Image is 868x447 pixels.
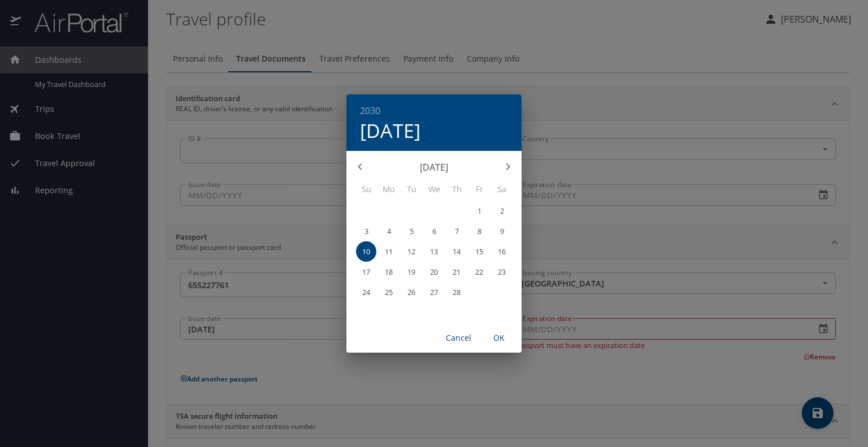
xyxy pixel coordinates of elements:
p: 8 [478,228,481,235]
p: 17 [362,268,370,276]
button: 14 [446,241,467,262]
p: 16 [498,248,506,255]
button: 24 [356,282,376,302]
p: 19 [407,268,415,276]
p: 10 [362,248,370,255]
span: Tu [401,183,422,196]
button: 10 [356,241,376,262]
button: 13 [424,241,444,262]
button: 22 [469,262,489,282]
button: 9 [492,221,512,241]
button: 4 [379,221,399,241]
p: 24 [362,289,370,296]
p: 20 [430,268,438,276]
span: We [424,183,444,196]
p: 26 [407,289,415,296]
button: 28 [446,282,467,302]
button: 16 [492,241,512,262]
button: 3 [356,221,376,241]
button: 5 [401,221,422,241]
p: 15 [475,248,483,255]
p: 28 [453,289,461,296]
p: 3 [364,228,368,235]
button: 12 [401,241,422,262]
p: 21 [453,268,461,276]
button: 2030 [360,103,380,119]
p: 2 [500,207,504,215]
button: 17 [356,262,376,282]
button: Cancel [440,328,476,349]
button: 11 [379,241,399,262]
p: 4 [387,228,391,235]
button: [DATE] [360,119,420,142]
span: Th [446,183,467,196]
span: OK [485,331,513,345]
span: Cancel [445,331,472,345]
span: Fr [469,183,489,196]
button: 18 [379,262,399,282]
p: 1 [478,207,481,215]
p: 25 [385,289,393,296]
span: Su [356,183,376,196]
p: 12 [407,248,415,255]
button: 26 [401,282,422,302]
button: 8 [469,221,489,241]
button: 21 [446,262,467,282]
button: 2 [492,201,512,221]
button: 7 [446,221,467,241]
p: 13 [430,248,438,255]
p: 23 [498,268,506,276]
p: 11 [385,248,393,255]
p: 9 [500,228,504,235]
p: 5 [410,228,414,235]
p: [DATE] [374,160,494,174]
p: 6 [432,228,436,235]
p: 7 [455,228,459,235]
p: 18 [385,268,393,276]
button: 1 [469,201,489,221]
button: OK [481,328,517,349]
button: 19 [401,262,422,282]
button: 23 [492,262,512,282]
button: 27 [424,282,444,302]
button: 25 [379,282,399,302]
p: 22 [475,268,483,276]
p: 27 [430,289,438,296]
button: 15 [469,241,489,262]
p: 14 [453,248,461,255]
button: 6 [424,221,444,241]
button: 20 [424,262,444,282]
span: Sa [492,183,512,196]
span: Mo [379,183,399,196]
